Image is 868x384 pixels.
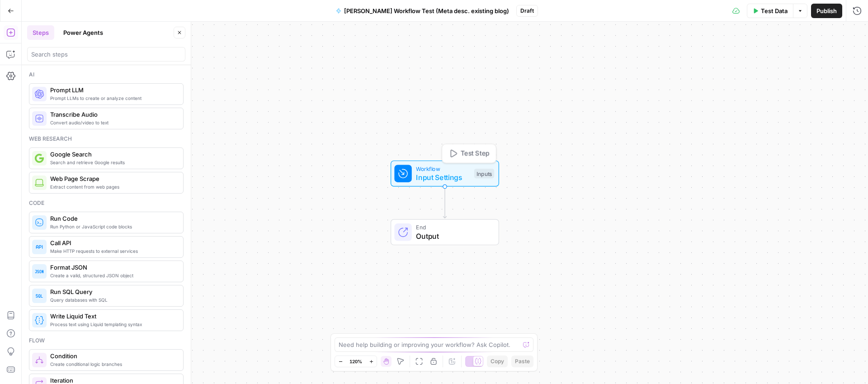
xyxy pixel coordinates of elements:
[50,159,176,166] span: Search and retrieve Google results
[50,263,176,272] span: Format JSON
[443,187,446,218] g: Edge from start to end
[29,337,184,345] div: Flow
[416,172,470,183] span: Input Settings
[50,287,176,296] span: Run SQL Query
[416,231,490,242] span: Output
[50,95,176,102] span: Prompt LLMs to create or analyze content
[31,50,181,59] input: Search steps
[361,161,529,187] div: WorkflowInput SettingsInputsTest Step
[50,321,176,328] span: Process text using Liquid templating syntax
[50,150,176,159] span: Google Search
[487,356,508,367] button: Copy
[515,357,530,365] span: Paste
[416,164,470,173] span: Workflow
[50,183,176,190] span: Extract content from web pages
[416,223,490,232] span: End
[58,25,108,40] button: Power Agents
[50,110,176,119] span: Transcribe Audio
[330,4,514,18] button: [PERSON_NAME] Workflow Test (Meta desc. existing blog)
[50,272,176,279] span: Create a valid, structured JSON object
[50,174,176,183] span: Web Page Scrape
[29,199,184,207] div: Code
[50,214,176,223] span: Run Code
[50,247,176,255] span: Make HTTP requests to external services
[50,296,176,303] span: Query databases with SQL
[511,356,533,367] button: Paste
[461,149,490,159] span: Test Step
[50,119,176,126] span: Convert audio/video to text
[344,6,509,15] span: [PERSON_NAME] Workflow Test (Meta desc. existing blog)
[50,223,176,230] span: Run Python or JavaScript code blocks
[474,169,494,179] div: Inputs
[816,6,837,15] span: Publish
[27,25,54,40] button: Steps
[349,358,362,365] span: 120%
[29,135,184,143] div: Web research
[29,71,184,79] div: Ai
[50,238,176,247] span: Call API
[361,219,529,246] div: EndOutput
[50,85,176,95] span: Prompt LLM
[491,357,504,365] span: Copy
[444,147,494,161] button: Test Step
[50,360,176,368] span: Create conditional logic branches
[520,7,534,15] span: Draft
[50,351,176,360] span: Condition
[50,312,176,321] span: Write Liquid Text
[747,4,793,18] button: Test Data
[811,4,842,18] button: Publish
[761,6,788,15] span: Test Data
